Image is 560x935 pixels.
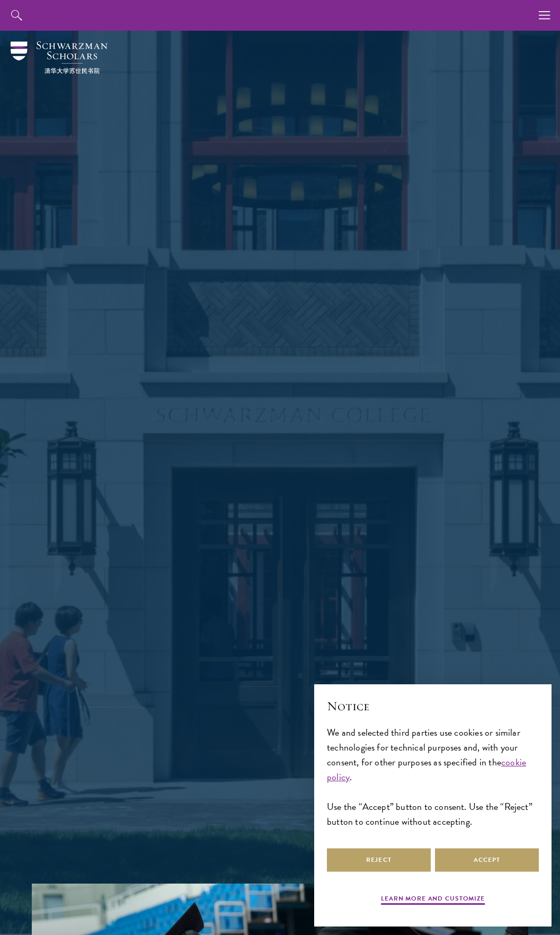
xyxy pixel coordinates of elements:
a: cookie policy [327,755,526,784]
h2: Notice [327,697,539,715]
img: Schwarzman Scholars [11,41,108,74]
div: We and selected third parties use cookies or similar technologies for technical purposes and, wit... [327,725,539,830]
button: Accept [435,848,539,872]
button: Reject [327,848,431,872]
button: Learn more and customize [381,894,485,906]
